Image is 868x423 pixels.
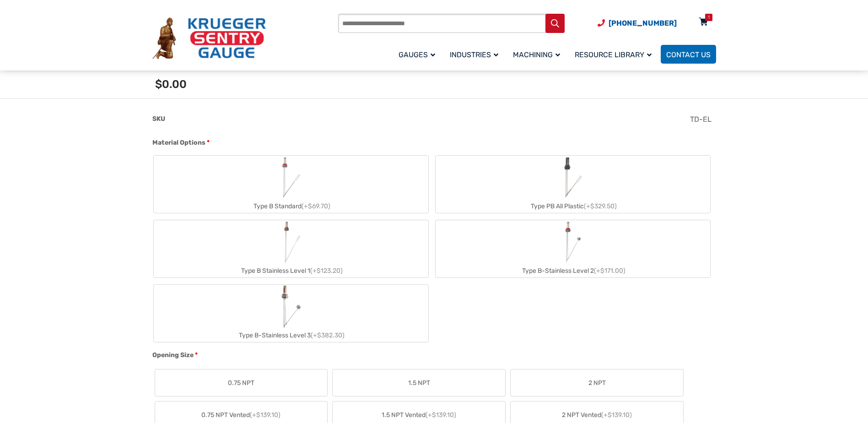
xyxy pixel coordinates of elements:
span: (+$329.50) [584,202,617,210]
span: TD-EL [690,115,712,124]
span: Opening Size [152,351,194,359]
span: (+$171.00) [594,267,625,275]
span: SKU [152,115,165,123]
a: Gauges [393,43,444,65]
span: 0.75 NPT Vented [201,410,280,420]
label: Type B-Stainless Level 2 [436,220,710,277]
a: Industries [444,43,507,65]
span: 2 NPT [588,378,606,388]
label: Type PB All Plastic [436,156,710,213]
span: (+$123.20) [310,267,343,275]
div: Type B Stainless Level 1 [154,264,428,277]
span: 1.5 NPT Vented [382,410,456,420]
a: Contact Us [661,45,716,64]
span: Resource Library [575,50,652,59]
abbr: required [207,138,210,147]
div: 1 [708,14,710,21]
span: (+$69.70) [302,202,330,210]
span: Industries [450,50,498,59]
abbr: required [195,350,198,360]
img: Krueger Sentry Gauge [152,17,266,60]
span: (+$382.30) [311,331,345,339]
label: Type B Stainless Level 1 [154,220,428,277]
span: Gauges [399,50,435,59]
span: 1.5 NPT [408,378,430,388]
span: Material Options [152,139,205,146]
span: (+$139.10) [601,411,632,419]
span: (+$139.10) [250,411,280,419]
label: Type B Standard [154,156,428,213]
span: 2 NPT Vented [562,410,632,420]
a: Machining [507,43,569,65]
span: [PHONE_NUMBER] [609,19,677,27]
span: Machining [513,50,560,59]
div: Type B-Stainless Level 2 [436,264,710,277]
div: Type B-Stainless Level 3 [154,329,428,342]
span: Contact Us [666,50,711,59]
span: 0.75 NPT [228,378,254,388]
a: Resource Library [569,43,661,65]
label: Type B-Stainless Level 3 [154,285,428,342]
a: Phone Number (920) 434-8860 [598,17,677,29]
span: $0.00 [155,78,187,91]
span: (+$139.10) [426,411,456,419]
div: Type PB All Plastic [436,200,710,213]
div: Type B Standard [154,200,428,213]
